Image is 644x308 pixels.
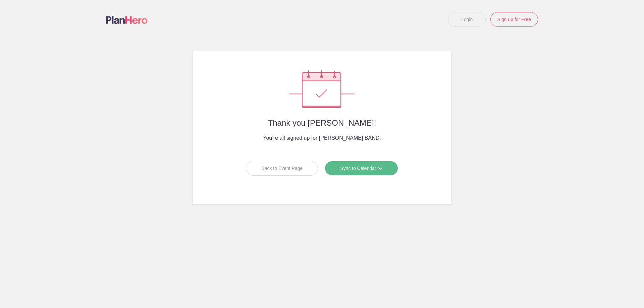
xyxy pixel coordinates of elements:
a: Back to Event Page [246,161,318,176]
img: Logo main planhero [106,16,148,24]
a: Login [448,12,486,27]
a: Sign up for Free [490,12,538,27]
a: Sync to Calendar [325,161,398,176]
h4: You’re all signed up for [PERSON_NAME] BAND. [206,134,438,142]
h2: Thank you [PERSON_NAME]! [206,119,438,127]
img: Success confirmation [289,70,355,108]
